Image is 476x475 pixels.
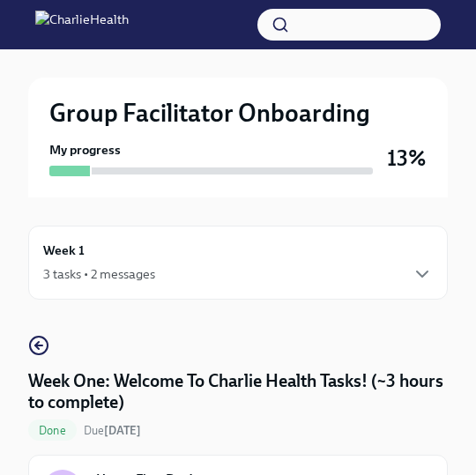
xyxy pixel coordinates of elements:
[84,424,141,437] span: Due
[28,424,77,437] span: Done
[49,99,370,127] h2: Group Facilitator Onboarding
[49,141,121,159] strong: My progress
[84,422,141,439] span: October 6th, 2025 10:00
[104,424,141,437] strong: [DATE]
[28,370,448,412] h4: Week One: Welcome To Charlie Health Tasks! (~3 hours to complete)
[43,241,85,260] h6: Week 1
[387,146,427,171] h3: 13%
[35,11,129,39] img: CharlieHealth
[43,265,155,283] div: 3 tasks • 2 messages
